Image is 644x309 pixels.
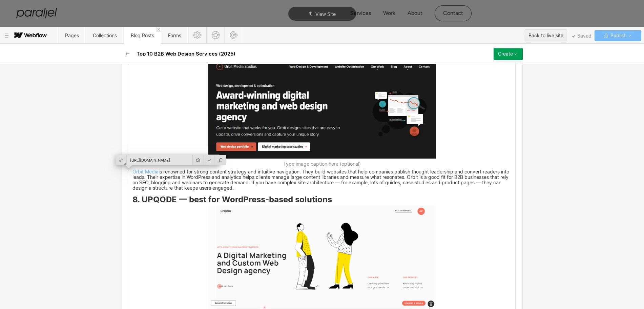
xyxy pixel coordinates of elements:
h2: Top 10 B2B Web Design Services (2025) [137,52,235,56]
p: is renowned for strong content strategy and intuitive navigation. They build websites that help c... [132,170,512,191]
input: http://www.example.com/ [127,155,192,165]
div: Back to live site [528,30,563,41]
span: Pages [65,33,79,38]
span: Collections [93,33,117,38]
strong: 8. UPQODE — best for WordPress‑based solutions [132,194,332,204]
span: Saved [572,35,591,38]
figcaption: Type image caption here (optional) [208,161,436,167]
a: Close 'Blog Posts' tab [156,27,161,32]
button: Create [494,48,523,60]
a: Orbit Media [132,169,159,174]
button: Publish [595,30,641,41]
span: Blog Posts [131,33,154,38]
span: Publish [609,30,626,41]
span: Forms [168,33,181,38]
div: Create [498,51,513,57]
span: View Site [315,11,336,17]
button: Back to live site [525,29,567,41]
